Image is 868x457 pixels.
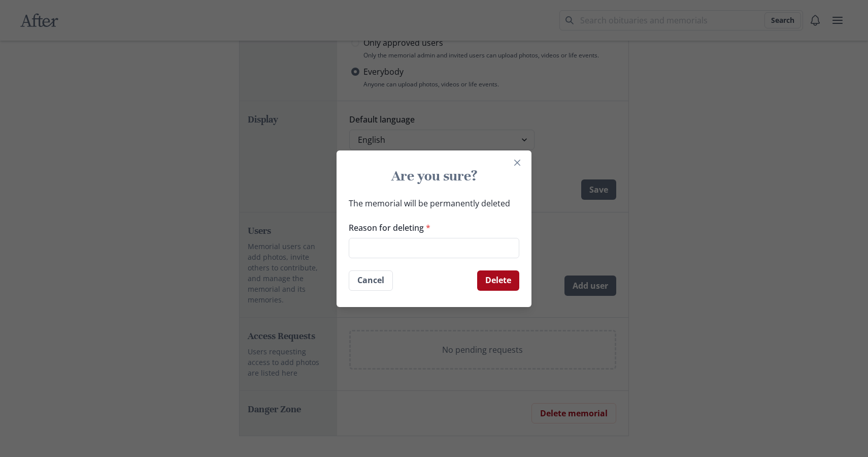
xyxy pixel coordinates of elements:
button: Close [509,155,525,171]
label: Reason for deleting [349,222,513,234]
h3: Are you sure? [357,167,511,185]
p: The memorial will be permanently deleted [349,197,519,209]
button: Delete [477,270,519,291]
button: Cancel [349,270,393,291]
